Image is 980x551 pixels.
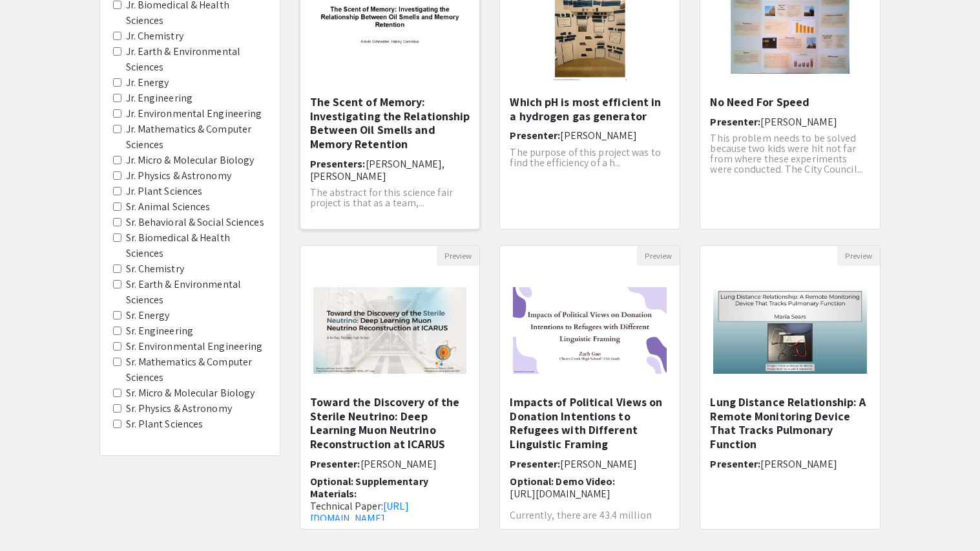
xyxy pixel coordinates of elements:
h6: Presenter: [710,116,870,128]
button: Preview [637,246,680,266]
label: Sr. Engineering [126,323,194,339]
iframe: Chat [10,493,55,541]
span: Optional: Supplementary Materials: [310,475,428,501]
label: Sr. Micro & Molecular Biology [126,385,255,401]
span: The abstract for this science fair project is that as a team,... [310,186,453,210]
h6: Presenter: [710,458,870,470]
h6: Presenter: [510,458,670,470]
label: Jr. Chemistry [126,28,183,44]
div: Open Presentation <p>Toward the Discovery of the Sterile Neutrino: Deep Learning Muon Neutrino Re... [300,245,481,530]
label: Sr. Plant Sciences [126,416,203,432]
h5: Toward the Discovery of the Sterile Neutrino: Deep Learning Muon Neutrino Reconstruction at ICARUS [310,395,470,451]
label: Jr. Micro & Molecular Biology [126,153,255,168]
span: The purpose of this project was to find the efficiency of a h... [510,146,660,169]
span: [PERSON_NAME] [760,457,837,471]
label: Jr. Energy [126,75,169,91]
button: Preview [837,246,880,266]
button: Preview [437,246,479,266]
img: <p>Toward the Discovery of the Sterile Neutrino: Deep Learning Muon Neutrino Reconstruction at IC... [300,274,480,387]
label: Jr. Physics & Astronomy [126,168,231,184]
div: Open Presentation <p>Impacts of Political Views on Donation Intentions to Refugees with Different... [499,245,680,530]
span: Optional: Demo Video: [510,475,615,488]
label: Sr. Animal Sciences [126,199,211,215]
h5: Which pH is most efficient in a hydrogen gas generator [510,95,670,123]
label: Jr. Earth & Environmental Sciences [126,44,267,75]
label: Sr. Behavioral & Social Sciences [126,215,264,230]
label: Sr. Energy [126,308,170,323]
label: Sr. Biomedical & Health Sciences [126,230,267,261]
h6: Presenters: [310,158,470,182]
span: [PERSON_NAME] [360,457,437,471]
h5: Impacts of Political Views on Donation Intentions to Refugees with Different Linguistic Framing [510,395,670,451]
h6: Presenter: [510,129,670,142]
a: [URL][DOMAIN_NAME] [310,499,409,525]
label: Sr. Mathematics & Computer Sciences [126,354,267,385]
span: [PERSON_NAME], [PERSON_NAME] [310,157,445,183]
label: Sr. Chemistry [126,261,184,277]
img: <p>Impacts of Political Views on Donation Intentions to Refugees with Different Linguistic Framin... [500,274,680,387]
label: Sr. Environmental Engineering [126,339,263,354]
label: Jr. Plant Sciences [126,184,203,199]
label: Sr. Earth & Environmental Sciences [126,277,267,308]
h5: Lung Distance Relationship: A Remote Monitoring Device That Tracks Pulmonary Function [710,395,870,451]
h5: No Need For Speed [710,95,870,109]
label: Jr. Environmental Engineering [126,106,262,122]
p: This problem needs to be solved because two kids were hit not far from where these experiments we... [710,133,870,175]
h6: Presenter: [310,458,470,470]
span: [PERSON_NAME] [560,129,636,142]
span: [PERSON_NAME] [560,457,636,471]
p: [URL][DOMAIN_NAME] [510,488,670,500]
label: Sr. Physics & Astronomy [126,401,232,416]
label: Jr. Mathematics & Computer Sciences [126,122,267,153]
h5: The Scent of Memory: Investigating the Relationship Between Oil Smells and Memory Retention [310,95,470,151]
img: <p><span style="background-color: transparent; color: rgb(0, 0, 0);">Lung Distance Relationship: ... [700,274,880,387]
span: [PERSON_NAME] [760,115,837,129]
p: Technical Paper: [310,500,470,524]
div: Open Presentation <p><span style="background-color: transparent; color: rgb(0, 0, 0);">Lung Dista... [700,245,881,530]
label: Jr. Engineering [126,91,193,106]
